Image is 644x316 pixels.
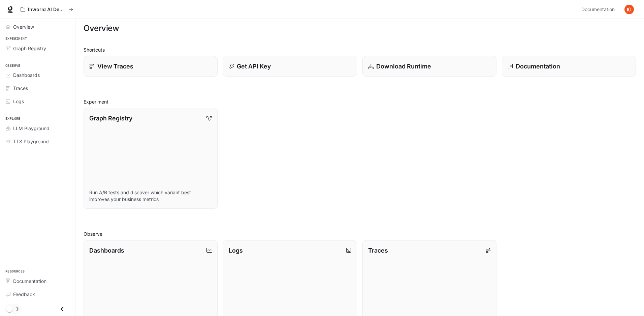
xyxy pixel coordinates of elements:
img: User avatar [624,5,634,14]
h2: Observe [84,230,636,237]
span: Documentation [13,278,46,285]
span: Graph Registry [13,45,46,52]
p: Download Runtime [376,62,431,71]
p: Inworld AI Demos [28,7,66,12]
a: Documentation [3,275,72,287]
a: Traces [3,82,72,94]
h1: Overview [84,22,119,35]
a: Dashboards [3,69,72,81]
span: Logs [13,98,24,105]
a: Logs [3,95,72,107]
h2: Shortcuts [84,46,636,53]
a: LLM Playground [3,122,72,134]
span: Feedback [13,291,35,298]
span: Documentation [581,5,615,14]
button: Get API Key [223,56,357,77]
a: Graph Registry [3,42,72,54]
a: TTS Playground [3,136,72,147]
p: View Traces [97,62,133,71]
p: Run A/B tests and discover which variant best improves your business metrics [89,189,212,203]
a: Documentation [502,56,636,77]
a: Overview [3,21,72,33]
a: View Traces [84,56,218,77]
p: Graph Registry [89,114,132,123]
a: Documentation [579,3,620,16]
h2: Experiment [84,98,636,105]
p: Dashboards [89,246,124,255]
span: Dark mode toggle [6,305,13,312]
a: Feedback [3,288,72,300]
p: Documentation [516,62,560,71]
button: User avatar [622,3,636,16]
p: Get API Key [237,62,271,71]
a: Download Runtime [362,56,496,77]
span: Overview [13,23,34,30]
button: Close drawer [55,302,70,316]
a: Graph RegistryRun A/B tests and discover which variant best improves your business metrics [84,108,218,209]
span: Traces [13,85,28,92]
span: LLM Playground [13,125,50,132]
p: Traces [368,246,388,255]
button: All workspaces [18,3,76,16]
span: TTS Playground [13,138,49,145]
span: Dashboards [13,71,40,79]
p: Logs [229,246,243,255]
